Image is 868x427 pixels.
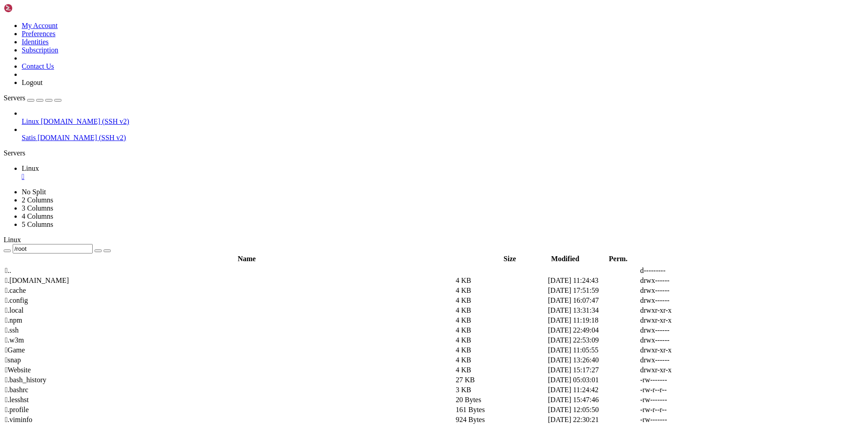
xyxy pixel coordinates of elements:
[4,236,21,244] span: Linux
[5,306,8,314] span: 
[4,4,56,13] img: Shellngn
[640,326,731,335] td: drwx------
[5,366,8,374] span: 
[455,366,547,375] td: 4 KB
[5,346,8,354] span: 
[547,405,639,414] td: [DATE] 12:05:50
[5,277,8,284] span: 
[455,395,547,404] td: 20 Bytes
[455,336,547,345] td: 4 KB
[4,94,61,102] a: Servers
[547,336,639,345] td: [DATE] 22:53:09
[640,316,731,325] td: drwxr-xr-x
[455,316,547,325] td: 4 KB
[5,386,28,394] span: .bashrc
[5,296,8,304] span: 
[547,286,639,295] td: [DATE] 17:51:59
[455,296,547,305] td: 4 KB
[455,286,547,295] td: 4 KB
[22,204,53,212] a: 3 Columns
[22,212,53,220] a: 4 Columns
[490,254,529,263] th: Size: activate to sort column ascending
[640,346,731,355] td: drwxr-xr-x
[22,188,46,196] a: No Split
[22,109,864,126] li: Linux [DOMAIN_NAME] (SSH v2)
[22,30,56,38] a: Preferences
[640,336,731,345] td: drwx------
[22,38,49,46] a: Identities
[640,415,731,424] td: -rw-------
[640,385,731,394] td: -rw-r--r--
[547,395,639,404] td: [DATE] 15:47:46
[5,254,489,263] th: Name: activate to sort column descending
[22,196,53,204] a: 2 Columns
[5,396,29,404] span: .lesshst
[640,276,731,285] td: drwx------
[22,173,864,181] a: 
[5,267,11,274] span: ..
[5,336,8,344] span: 
[455,385,547,394] td: 3 KB
[22,117,864,126] a: Linux [DOMAIN_NAME] (SSH v2)
[547,296,639,305] td: [DATE] 16:07:47
[455,415,547,424] td: 924 Bytes
[22,221,53,228] a: 5 Columns
[547,316,639,325] td: [DATE] 11:19:18
[5,346,25,354] span: Game
[547,346,639,355] td: [DATE] 11:05:55
[455,405,547,414] td: 161 Bytes
[5,286,8,294] span: 
[4,149,864,157] div: Servers
[5,336,24,344] span: .w3m
[547,326,639,335] td: [DATE] 22:49:04
[547,276,639,285] td: [DATE] 11:24:43
[22,22,58,29] a: My Account
[640,395,731,404] td: -rw-------
[455,306,547,315] td: 4 KB
[5,277,69,284] span: .[DOMAIN_NAME]
[22,126,864,142] li: Satis [DOMAIN_NAME] (SSH v2)
[5,376,47,384] span: .bash_history
[455,326,547,335] td: 4 KB
[22,164,864,181] a: Linux
[547,375,639,385] td: [DATE] 05:03:01
[5,416,33,423] span: .viminfo
[5,296,28,304] span: .config
[640,405,731,414] td: -rw-r--r--
[38,134,126,141] span: [DOMAIN_NAME] (SSH v2)
[547,306,639,315] td: [DATE] 13:31:34
[640,366,731,375] td: drwxr-xr-x
[5,396,8,404] span: 
[5,416,8,423] span: 
[455,356,547,365] td: 4 KB
[601,254,636,263] th: Perm.: activate to sort column ascending
[41,117,129,125] span: [DOMAIN_NAME] (SSH v2)
[640,286,731,295] td: drwx------
[5,366,31,374] span: Website
[640,375,731,385] td: -rw-------
[455,375,547,385] td: 27 KB
[5,326,8,334] span: 
[13,244,93,253] input: Current Folder
[640,306,731,315] td: drwxr-xr-x
[22,134,864,142] a: Satis [DOMAIN_NAME] (SSH v2)
[547,385,639,394] td: [DATE] 11:24:42
[5,316,8,324] span: 
[5,306,24,314] span: .local
[5,267,8,274] span: 
[640,356,731,365] td: drwx------
[5,356,21,364] span: snap
[640,266,731,275] td: d---------
[5,386,8,394] span: 
[531,254,600,263] th: Modified: activate to sort column ascending
[5,376,8,384] span: 
[22,62,54,70] a: Contact Us
[547,366,639,375] td: [DATE] 15:17:27
[455,276,547,285] td: 4 KB
[4,94,25,102] span: Servers
[5,356,8,364] span: 
[5,286,26,294] span: .cache
[22,117,39,125] span: Linux
[547,415,639,424] td: [DATE] 22:30:21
